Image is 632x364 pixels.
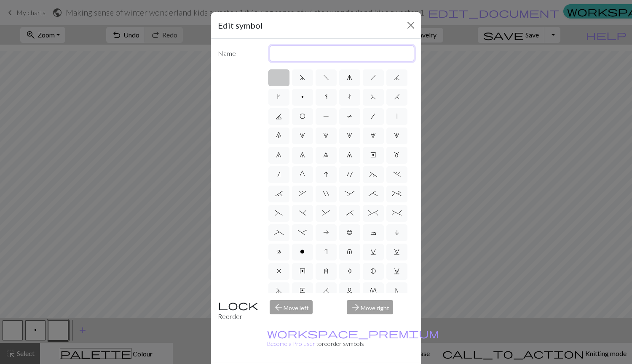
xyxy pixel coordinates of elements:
span: u [347,248,352,255]
span: O [300,113,305,120]
span: g [347,74,352,81]
span: B [370,268,376,274]
span: % [392,210,402,216]
span: 8 [323,151,329,158]
small: to reorder symbols [267,330,439,347]
span: s [324,93,327,100]
span: i [395,229,399,236]
span: C [394,268,400,274]
span: K [323,287,329,294]
h5: Edit symbol [218,19,263,32]
span: n [277,171,281,178]
span: F [370,93,376,100]
label: Name [213,45,265,61]
span: v [370,248,376,255]
span: / [371,113,375,120]
span: 7 [300,151,305,158]
span: ; [368,190,378,197]
span: - [297,229,307,236]
span: G [300,171,305,178]
span: t [348,93,351,100]
span: ` [275,190,283,197]
span: & [322,210,330,216]
span: workspace_premium [267,327,439,339]
span: h [370,74,376,81]
span: M [370,287,377,294]
span: 3 [347,132,352,139]
span: " [323,190,329,197]
span: , [299,190,306,197]
span: D [276,287,282,294]
span: L [347,287,353,294]
span: : [345,190,354,197]
span: e [370,151,376,158]
span: b [347,229,353,236]
span: ' [347,171,353,178]
span: c [370,229,376,236]
span: _ [274,229,284,236]
span: P [323,113,329,120]
span: d [300,74,305,81]
span: w [394,248,400,255]
span: l [276,248,281,255]
span: A [348,268,352,274]
span: H [394,93,400,100]
span: ) [299,210,306,216]
span: E [300,287,305,294]
button: Close [404,19,418,32]
span: x [277,268,281,274]
span: + [392,190,402,197]
span: o [300,248,305,255]
span: f [323,74,329,81]
span: y [300,268,305,274]
span: m [394,151,399,158]
span: I [324,171,328,178]
span: r [324,248,327,255]
span: 0 [276,132,281,139]
span: ^ [368,210,378,216]
span: p [301,93,304,100]
span: | [396,113,397,120]
span: z [324,268,328,274]
span: ( [275,210,283,216]
span: 9 [347,151,352,158]
span: ~ [370,171,377,178]
div: Reorder [213,300,265,321]
span: . [393,171,401,178]
span: 6 [276,151,281,158]
span: N [395,287,399,294]
span: j [394,74,400,81]
span: 4 [370,132,376,139]
span: J [276,113,282,120]
span: 5 [394,132,399,139]
span: 1 [300,132,305,139]
span: 2 [323,132,329,139]
span: T [347,113,353,120]
span: k [277,93,280,100]
span: a [323,229,329,236]
a: Become a Pro user [267,330,439,347]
